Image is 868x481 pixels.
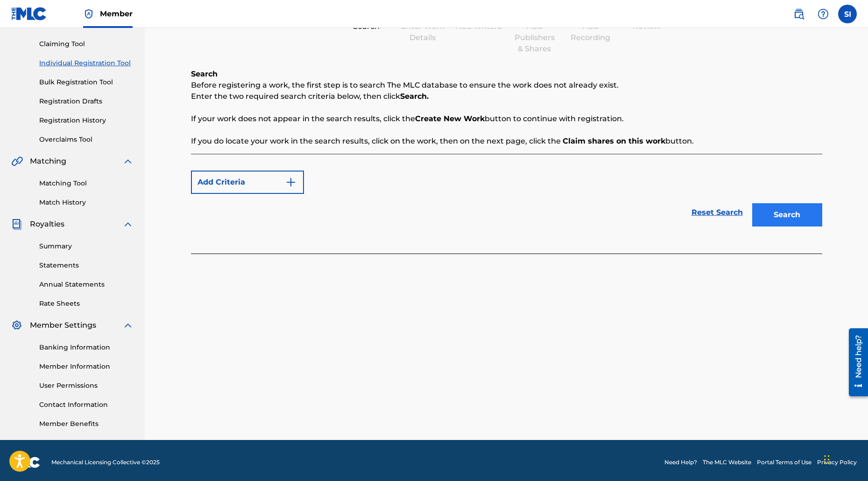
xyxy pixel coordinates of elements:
a: Claiming Tool [39,39,134,49]
a: Bulk Registration Tool [39,77,134,87]
div: Drag [824,446,830,474]
a: Summary [39,241,134,251]
a: Registration History [39,116,134,125]
img: help [818,8,829,20]
p: Enter the two required search criteria below, then click [191,91,822,102]
a: Individual Registration Tool [39,58,134,68]
a: Registration Drafts [39,96,134,106]
span: Member Settings [30,320,96,331]
strong: Search. [400,92,429,101]
p: If you do locate your work in the search results, click on the work, then on the next page, click... [191,136,822,147]
button: Search [752,203,822,227]
img: Member Settings [11,320,22,331]
img: Matching [11,156,23,167]
p: If your work does not appear in the search results, click the button to continue with registration. [191,113,822,124]
img: expand [122,156,134,167]
a: Member Benefits [39,419,134,429]
a: Overclaims Tool [39,135,134,144]
a: Annual Statements [39,280,134,289]
a: The MLC Website [703,458,751,467]
a: Rate Sheets [39,299,134,309]
img: Royalties [11,219,22,230]
span: Matching [30,156,66,167]
span: Mechanical Licensing Collective © 2025 [51,458,160,467]
a: Privacy Policy [817,458,857,467]
a: User Permissions [39,381,134,391]
img: MLC Logo [11,7,47,21]
a: Banking Information [39,343,134,352]
a: Need Help? [664,458,697,467]
a: Reset Search [687,202,748,223]
b: Search [191,69,218,78]
a: Match History [39,198,134,207]
strong: Claim shares on this work [563,137,665,145]
span: Member [100,8,133,19]
div: Enter Work Details [399,21,446,43]
a: Portal Terms of Use [757,458,812,467]
div: User Menu [838,5,857,23]
a: Contact Information [39,400,134,410]
img: expand [122,219,134,230]
strong: Create New Work [415,114,485,123]
div: Add Publishers & Shares [511,21,558,55]
a: Statements [39,261,134,270]
button: Add Criteria [191,171,304,194]
a: Public Search [790,5,808,23]
img: search [793,8,804,20]
form: Search Form [191,166,822,231]
img: 9d2ae6d4665cec9f34b9.svg [285,177,296,188]
iframe: Chat Widget [821,436,868,481]
p: Before registering a work, the first step is to search The MLC database to ensure the work does n... [191,80,822,91]
iframe: Resource Center [842,324,868,399]
a: Matching Tool [39,179,134,188]
span: Royalties [30,219,64,230]
a: Member Information [39,362,134,371]
div: Help [814,5,833,23]
img: expand [122,320,134,331]
img: Top Rightsholder [83,8,94,20]
div: Add Recording [567,21,614,43]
